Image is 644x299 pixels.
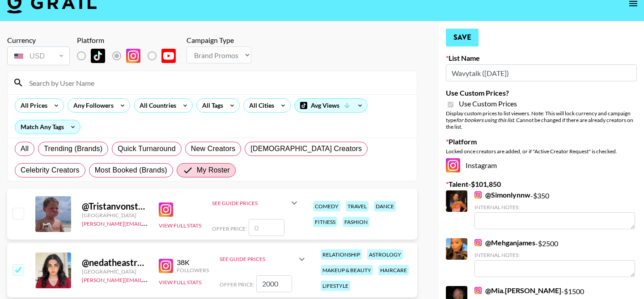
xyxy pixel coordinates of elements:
div: All Tags [197,99,225,112]
span: Offer Price: [220,281,254,288]
div: USD [9,48,68,64]
div: haircare [378,265,409,275]
div: travel [346,201,369,211]
label: List Name [446,54,637,63]
img: Instagram [159,259,173,273]
a: @Mia.[PERSON_NAME] [475,286,561,295]
input: 0 [249,219,284,236]
img: TikTok [91,49,105,63]
div: See Guide Prices [212,200,289,206]
label: Talent - $ 101,850 [446,180,637,189]
span: My Roster [197,165,230,176]
div: All Prices [15,99,49,112]
div: comedy [313,201,340,211]
div: Campaign Type [186,36,251,45]
span: [DEMOGRAPHIC_DATA] Creators [250,143,362,154]
div: See Guide Prices [220,256,297,262]
em: for bookers using this list [456,117,514,123]
button: View Full Stats [159,279,201,286]
div: See Guide Prices [220,248,307,270]
img: Instagram [159,202,173,217]
div: Match Any Tags [15,120,80,134]
div: Instagram [446,158,637,173]
button: Save [446,29,479,46]
div: Locked once creators are added, or if "Active Creator Request" is checked. [446,148,637,155]
span: Use Custom Prices [459,99,517,108]
span: Quick Turnaround [118,143,176,154]
div: - $ 350 [475,190,635,229]
label: Platform [446,137,637,146]
div: Avg Views [295,99,367,112]
span: New Creators [191,143,236,154]
div: fashion [343,217,369,227]
div: Currency is locked to USD [7,45,70,67]
img: Instagram [446,158,460,173]
div: @ nedatheastrologer [82,257,148,268]
span: Offer Price: [212,225,247,232]
div: - $ 2500 [475,238,635,277]
div: All Cities [244,99,276,112]
img: Instagram [475,287,482,294]
div: fitness [313,217,337,227]
div: astrology [367,249,403,260]
img: Instagram [475,239,482,246]
div: Internal Notes: [475,204,635,211]
div: [GEOGRAPHIC_DATA] [82,268,148,275]
span: Trending (Brands) [44,143,102,154]
div: relationship [321,249,362,260]
a: @Mehganjames [475,238,535,247]
div: dance [374,201,396,211]
button: View Full Stats [159,222,201,229]
span: All [21,143,29,154]
span: Celebrity Creators [21,165,80,176]
div: See Guide Prices [212,192,300,214]
div: 38K [177,258,209,267]
a: [PERSON_NAME][EMAIL_ADDRESS][PERSON_NAME][DOMAIN_NAME] [82,219,257,227]
div: Any Followers [68,99,115,112]
div: [GEOGRAPHIC_DATA] [82,212,148,219]
div: Followers [177,267,209,274]
img: Instagram [126,49,140,63]
div: Internal Notes: [475,252,635,258]
div: Display custom prices to list viewers. Note: This will lock currency and campaign type . Cannot b... [446,110,637,130]
div: Platform [77,36,183,45]
div: makeup & beauty [321,265,373,275]
a: @Simonlynnw [475,190,530,199]
div: Currency [7,36,70,45]
label: Use Custom Prices? [446,88,637,97]
div: List locked to Instagram. [77,46,183,65]
img: YouTube [161,49,176,63]
input: 2,000 [256,275,292,292]
div: lifestyle [321,281,350,291]
div: @ Tristanvonstaden [82,201,148,212]
div: All Countries [134,99,178,112]
img: Instagram [475,191,482,198]
a: [PERSON_NAME][EMAIL_ADDRESS][PERSON_NAME][DOMAIN_NAME] [82,275,257,283]
span: Most Booked (Brands) [95,165,167,176]
input: Search by User Name [24,76,411,90]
